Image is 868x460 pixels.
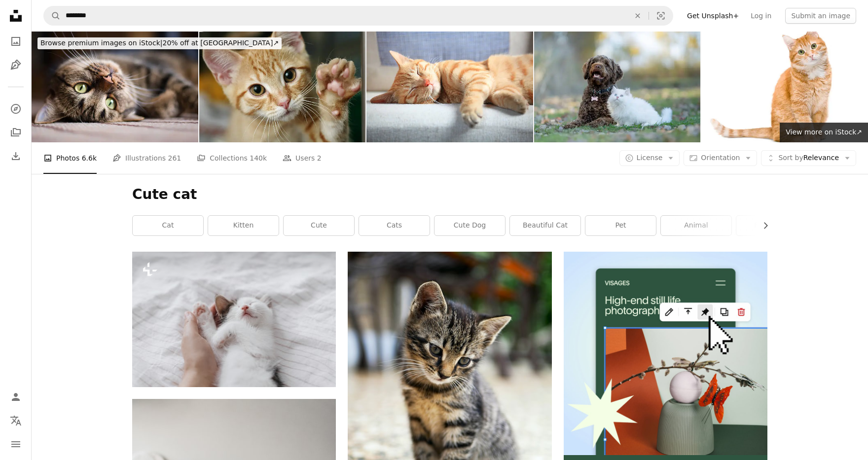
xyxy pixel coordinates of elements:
a: View more on iStock↗ [780,123,868,142]
a: Collections 140k [197,142,267,174]
span: 140k [250,153,267,164]
img: file-1723602894256-972c108553a7image [564,252,767,455]
a: Browse premium images on iStock|20% off at [GEOGRAPHIC_DATA]↗ [32,32,288,55]
img: cute ginger cat [701,32,868,142]
a: animal [661,216,731,235]
a: beautiful cat [510,216,580,235]
button: Search Unsplash [44,6,61,25]
button: scroll list to the right [757,216,767,235]
button: Menu [6,434,26,454]
button: Sort byRelevance [761,150,856,166]
span: 20% off at [GEOGRAPHIC_DATA] ↗ [40,39,279,47]
button: Orientation [684,150,757,166]
img: Kitten with his paw up [199,32,366,142]
span: 2 [317,153,322,164]
button: License [619,150,680,166]
a: brown tabby kitten sitting on floor [348,383,551,392]
span: Orientation [701,154,740,162]
form: Find visuals sitewide [43,6,673,26]
span: Browse premium images on iStock | [40,39,162,47]
a: pet [585,216,656,235]
a: cat [133,216,203,235]
button: Clear [627,6,649,25]
a: Illustrations [6,55,26,75]
a: Hand hugging cute sleeping little kitten on soft bed. Adoption concept. Owner caressing adorable ... [132,315,336,324]
a: kitten [208,216,279,235]
button: Visual search [649,6,673,25]
img: Hand hugging cute sleeping little kitten on soft bed. Adoption concept. Owner caressing adorable ... [132,252,336,387]
a: Illustrations 261 [112,142,181,174]
a: Photos [6,32,26,51]
a: Collections [6,123,26,142]
img: Basking in the Sun Together [534,32,701,142]
span: 261 [168,153,181,164]
span: Sort by [778,154,803,162]
a: cats [359,216,430,235]
a: cute [284,216,354,235]
a: Download History [6,146,26,166]
a: cute dog [434,216,505,235]
img: Playful kitty Cat [32,32,198,142]
a: Log in [745,8,777,24]
button: Language [6,411,26,430]
img: Feline [366,32,533,142]
a: Home — Unsplash [6,6,26,28]
button: Submit an image [785,8,856,24]
a: Explore [6,99,26,119]
span: View more on iStock ↗ [786,128,862,136]
a: Get Unsplash+ [681,8,745,24]
a: Log in / Sign up [6,387,26,407]
a: Users 2 [283,142,322,174]
a: funny cat [736,216,807,235]
h1: Cute cat [132,186,767,203]
span: Relevance [778,153,839,163]
span: License [637,154,663,162]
